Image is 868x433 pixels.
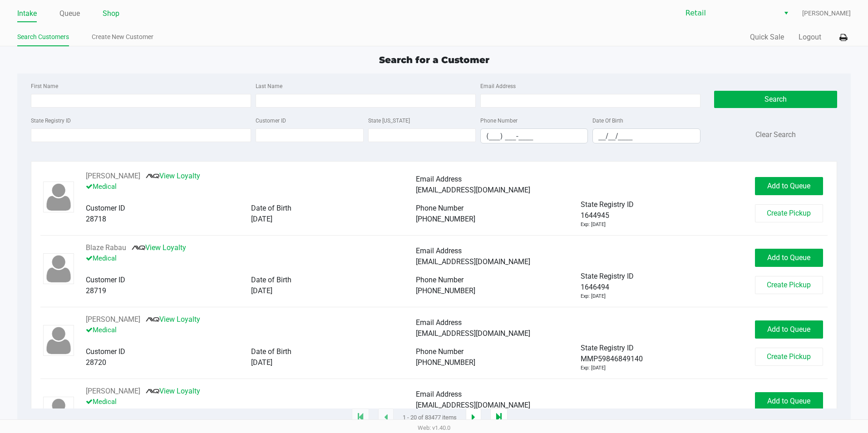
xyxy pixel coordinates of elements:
[755,392,823,410] button: Add to Queue
[368,117,410,125] label: State [US_STATE]
[416,175,462,183] span: Email Address
[59,7,80,20] a: Queue
[581,210,609,221] span: 1644945
[767,397,810,405] span: Add to Queue
[592,117,623,125] label: Date Of Birth
[416,246,462,255] span: Email Address
[416,329,530,338] span: [EMAIL_ADDRESS][DOMAIN_NAME]
[416,276,464,284] span: Phone Number
[767,280,811,289] span: Create Pickup
[86,204,125,212] span: Customer ID
[86,215,106,223] span: 28718
[251,286,272,295] span: [DATE]
[581,200,634,209] span: State Registry ID
[592,128,700,143] kendo-maskedtextbox: Format: MM/DD/YYYY
[418,424,450,431] span: Web: v1.40.0
[86,171,140,182] button: See customer info
[480,117,518,125] label: Phone Number
[146,172,200,180] a: View Loyalty
[256,82,282,90] label: Last Name
[416,204,464,212] span: Phone Number
[92,31,153,43] a: Create New Customer
[416,358,475,367] span: [PHONE_NUMBER]
[416,347,464,356] span: Phone Number
[86,397,416,407] p: Medical
[31,117,71,125] label: State Registry ID
[86,314,140,325] button: See customer info
[416,257,530,266] span: [EMAIL_ADDRESS][DOMAIN_NAME]
[378,408,394,427] app-submit-button: Previous
[755,129,796,140] button: Clear Search
[416,186,530,194] span: [EMAIL_ADDRESS][DOMAIN_NAME]
[755,320,823,339] button: Add to Queue
[416,390,462,399] span: Email Address
[581,293,606,300] div: Exp: [DATE]
[352,408,369,427] app-submit-button: Move to first page
[755,276,823,294] button: Create Pickup
[581,272,634,280] span: State Registry ID
[779,5,793,21] button: Select
[251,347,291,356] span: Date of Birth
[86,286,106,295] span: 28719
[755,177,823,195] button: Add to Queue
[755,204,823,222] button: Create Pickup
[146,387,200,395] a: View Loyalty
[750,32,784,43] button: Quick Sale
[17,31,69,43] a: Search Customers
[755,348,823,366] button: Create Pickup
[103,7,119,20] a: Shop
[86,386,140,397] button: See customer info
[86,276,125,284] span: Customer ID
[251,215,272,223] span: [DATE]
[379,54,489,65] span: Search for a Customer
[251,358,272,367] span: [DATE]
[581,282,609,293] span: 1646494
[86,325,416,335] p: Medical
[799,32,821,43] button: Logout
[251,204,291,212] span: Date of Birth
[686,8,774,19] span: Retail
[86,182,416,192] p: Medical
[755,249,823,267] button: Add to Queue
[581,364,606,372] div: Exp: [DATE]
[767,182,810,190] span: Add to Queue
[146,315,200,324] a: View Loyalty
[416,401,530,409] span: [EMAIL_ADDRESS][DOMAIN_NAME]
[714,91,837,108] button: Search
[86,347,125,356] span: Customer ID
[490,408,508,427] app-submit-button: Move to last page
[802,9,851,18] span: [PERSON_NAME]
[31,82,58,90] label: First Name
[251,276,291,284] span: Date of Birth
[416,215,475,223] span: [PHONE_NUMBER]
[132,243,186,252] a: View Loyalty
[581,344,634,352] span: State Registry ID
[416,318,462,327] span: Email Address
[767,209,811,217] span: Create Pickup
[256,117,286,125] label: Customer ID
[86,242,126,253] button: See customer info
[86,253,416,264] p: Medical
[416,286,475,295] span: [PHONE_NUMBER]
[481,129,587,143] input: Format: (999) 999-9999
[466,408,481,427] app-submit-button: Next
[767,352,811,361] span: Create Pickup
[767,253,810,262] span: Add to Queue
[593,129,700,143] input: Format: MM/DD/YYYY
[767,325,810,334] span: Add to Queue
[581,354,643,364] span: MMP59846849140
[86,358,106,367] span: 28720
[480,82,516,90] label: Email Address
[17,7,37,20] a: Intake
[480,128,588,143] kendo-maskedtextbox: Format: (999) 999-9999
[403,413,457,422] span: 1 - 20 of 83477 items
[581,221,606,229] div: Exp: [DATE]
